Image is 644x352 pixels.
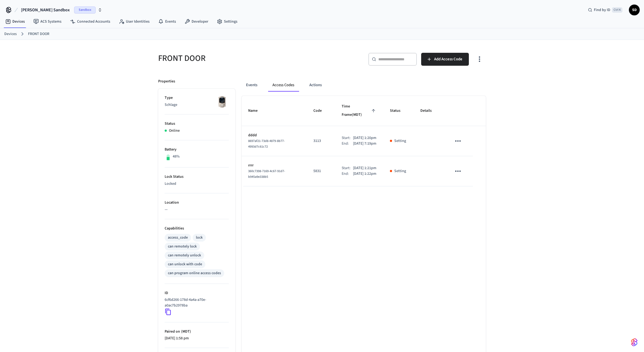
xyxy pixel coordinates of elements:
[165,226,229,231] p: Capabilities
[168,244,197,249] div: can remotely lock
[342,165,353,171] div: Start:
[4,31,17,37] a: Devices
[342,135,353,141] div: Start:
[594,7,610,13] span: Find by ID
[165,174,229,180] p: Lock Status
[165,121,229,127] p: Status
[631,338,638,347] img: SeamLogoGradient.69752ec5.svg
[154,17,180,26] a: Events
[158,53,319,64] h5: FRONT DOOR
[168,235,188,241] div: access_code
[305,79,326,92] button: Actions
[165,200,229,205] p: Location
[165,207,229,212] p: —
[353,135,376,141] p: [DATE] 1:20pm
[165,329,229,334] p: Paired on
[248,169,285,179] span: 360c7398-7169-4c67-91d7-b945a9e338b5
[165,147,229,152] p: Battery
[28,31,49,37] a: FRONT DOOR
[248,107,265,115] span: Name
[168,253,201,258] div: can remotely unlock
[242,96,486,186] table: sticky table
[165,95,229,101] p: Type
[248,139,285,149] span: 8697af21-73d8-4879-8b77-4993d7c61c72
[268,79,299,92] button: Access Codes
[584,5,627,15] div: Find by IDCtrl K
[158,79,175,84] p: Properties
[420,107,439,115] span: Details
[342,102,377,119] span: Time Frame(MDT)
[169,128,180,134] p: Online
[394,168,406,174] p: Setting
[66,17,115,26] a: Connected Accounts
[196,235,203,241] div: lock
[165,181,229,187] p: Locked
[342,141,353,147] div: End:
[180,329,191,334] span: ( MDT )
[353,141,376,147] p: [DATE] 7:19pm
[165,297,227,308] p: 6cf6d266-178d-4a4a-a70e-a0ac7b2978ba
[213,17,242,26] a: Settings
[173,154,180,159] p: 48%
[168,262,202,267] div: can unlock with code
[629,5,640,15] button: SD
[165,102,229,108] p: Schlage
[1,17,29,26] a: Devices
[394,138,406,144] p: Setting
[612,7,622,13] span: Ctrl K
[215,95,229,109] img: Schlage Sense Smart Deadbolt with Camelot Trim, Front
[115,17,154,26] a: User Identities
[353,165,376,171] p: [DATE] 1:21pm
[242,79,262,92] button: Events
[390,107,407,115] span: Status
[421,53,469,66] button: Add Access Code
[21,7,70,13] span: [PERSON_NAME] Sandbox
[165,336,229,341] p: [DATE] 1:58 pm
[248,133,300,138] p: dddd
[180,17,213,26] a: Developer
[313,168,329,174] p: 5831
[313,138,329,144] p: 3113
[74,6,96,13] span: Sandbox
[434,56,462,63] span: Add Access Code
[353,171,376,177] p: [DATE] 1:22pm
[165,290,229,296] p: ID
[29,17,66,26] a: ACS Systems
[629,5,639,15] span: SD
[168,270,221,276] div: can program online access codes
[342,171,353,177] div: End:
[242,79,486,92] div: ant example
[313,107,329,115] span: Code
[248,163,300,168] p: rrrr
